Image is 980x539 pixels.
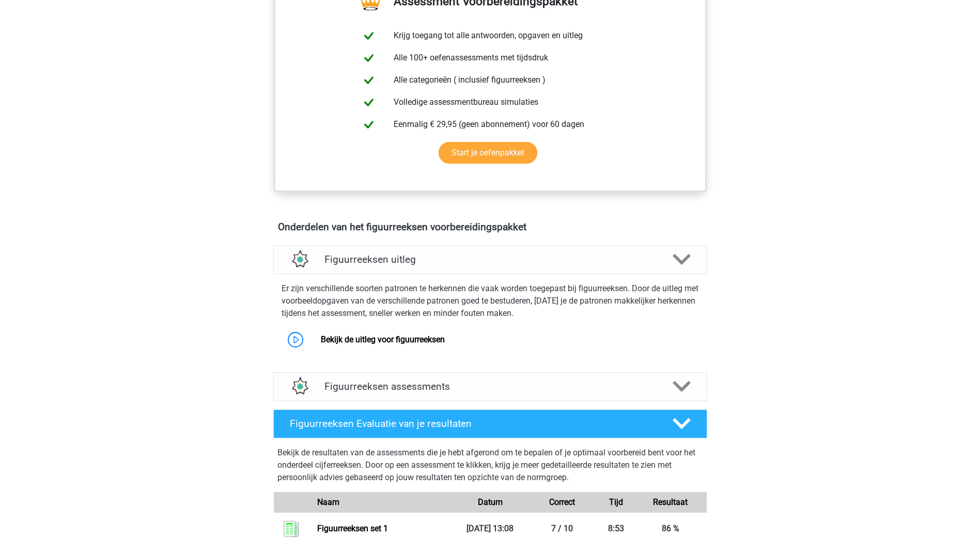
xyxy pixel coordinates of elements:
img: figuurreeksen uitleg [286,246,313,273]
img: figuurreeksen assessments [286,373,313,400]
div: Tijd [598,496,634,509]
div: Resultaat [634,496,707,509]
a: Figuurreeksen Evaluatie van je resultaten [269,409,711,438]
p: Bekijk de resultaten van de assessments die je hebt afgerond om te bepalen of je optimaal voorber... [277,447,703,484]
a: uitleg Figuurreeksen uitleg [269,245,711,274]
div: Datum [454,496,526,509]
a: assessments Figuurreeksen assessments [269,372,711,401]
h4: Figuurreeksen uitleg [324,253,656,265]
a: Figuurreeksen set 1 [317,524,388,533]
a: Bekijk de uitleg voor figuurreeksen [321,335,445,344]
h4: Figuurreeksen Evaluatie van je resultaten [290,418,656,430]
p: Er zijn verschillende soorten patronen te herkennen die vaak worden toegepast bij figuurreeksen. ... [282,282,699,320]
div: Correct [526,496,598,509]
div: Naam [309,496,454,509]
h4: Onderdelen van het figuurreeksen voorbereidingspakket [278,221,703,233]
a: Start je oefenpakket [439,142,537,164]
h4: Figuurreeksen assessments [324,381,656,392]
